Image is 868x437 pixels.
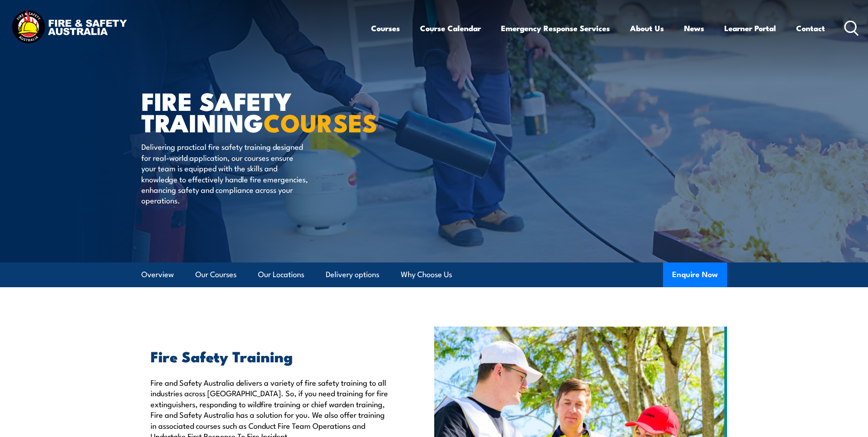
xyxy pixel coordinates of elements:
p: Delivering practical fire safety training designed for real-world application, our courses ensure... [141,141,308,205]
a: News [684,16,704,40]
a: Courses [371,16,400,40]
a: Delivery options [326,262,379,287]
a: Why Choose Us [401,262,452,287]
a: About Us [630,16,664,40]
h2: Fire Safety Training [151,350,392,362]
a: Learner Portal [724,16,776,40]
a: Overview [141,262,174,287]
a: Our Courses [195,262,237,287]
a: Emergency Response Services [501,16,610,40]
strong: COURSES [264,103,377,141]
a: Contact [796,16,825,40]
a: Course Calendar [420,16,481,40]
h1: FIRE SAFETY TRAINING [141,90,367,132]
a: Our Locations [258,262,304,287]
button: Enquire Now [663,262,727,287]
